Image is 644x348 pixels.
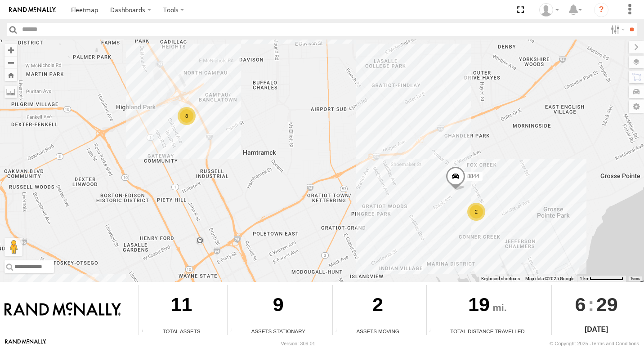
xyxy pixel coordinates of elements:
div: Total number of assets current stationary. [228,328,241,335]
label: Measure [4,85,17,98]
a: Visit our Website [5,339,46,348]
img: rand-logo.svg [9,7,56,13]
div: Assets Moving [333,327,423,335]
button: Zoom in [4,44,17,56]
button: Drag Pegman onto the map to open Street View [4,238,22,256]
div: 8 [178,107,196,125]
div: Total number of assets current in transit. [333,328,346,335]
div: Assets Stationary [228,327,329,335]
div: 9 [228,285,329,327]
button: Zoom out [4,56,17,69]
div: : [552,285,640,324]
div: 2 [333,285,423,327]
div: Total Distance Travelled [427,327,549,335]
span: 29 [596,285,618,324]
div: Total number of Enabled Assets [139,328,152,335]
div: Total Assets [139,327,224,335]
div: 11 [139,285,224,327]
div: Valeo Dash [536,3,562,17]
div: 19 [427,285,549,327]
img: Rand McNally [4,302,121,317]
div: 2 [467,203,485,221]
span: 1 km [580,276,590,281]
a: Terms (opens in new tab) [631,277,640,280]
div: © Copyright 2025 - [550,341,639,346]
span: 6 [575,285,586,324]
button: Zoom Home [4,69,17,81]
div: Version: 309.01 [281,341,315,346]
span: Map data ©2025 Google [525,276,574,281]
a: Terms and Conditions [591,341,639,346]
div: Total distance travelled by all assets within specified date range and applied filters [427,328,440,335]
button: Map Scale: 1 km per 71 pixels [577,276,626,282]
div: [DATE] [552,324,640,335]
label: Search Filter Options [607,23,626,36]
button: Keyboard shortcuts [481,276,520,282]
span: 8844 [467,173,479,179]
i: ? [594,3,608,17]
label: Map Settings [629,100,644,113]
